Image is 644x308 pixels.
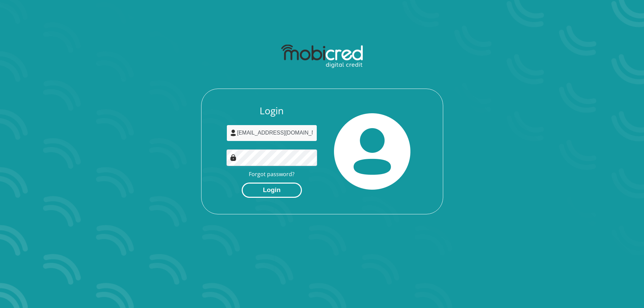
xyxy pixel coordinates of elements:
img: mobicred logo [281,45,363,68]
input: Username [226,125,317,141]
img: Image [230,154,237,161]
button: Login [242,183,302,198]
a: Forgot password? [249,170,294,178]
img: user-icon image [230,129,237,136]
h3: Login [226,105,317,117]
